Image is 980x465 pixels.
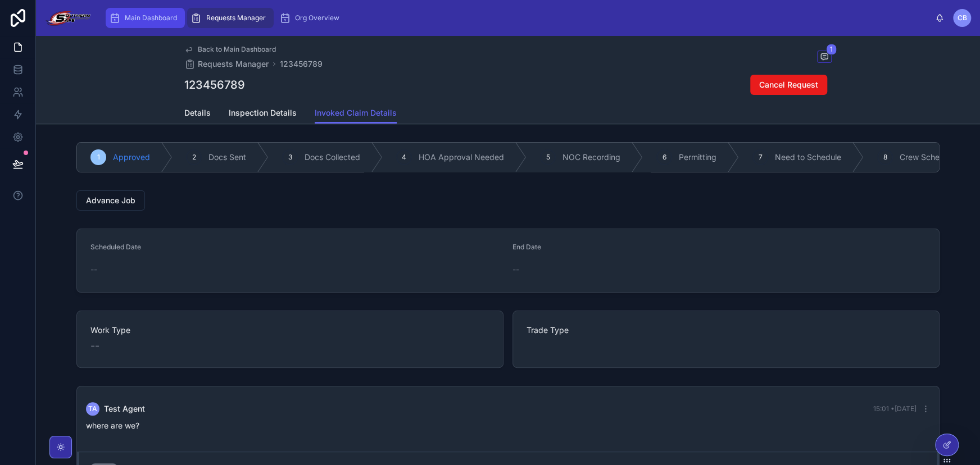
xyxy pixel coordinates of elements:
[817,51,832,65] button: 1
[562,152,620,163] span: NOC Recording
[229,107,297,118] span: Inspection Details
[184,103,211,125] a: Details
[106,8,185,28] a: Main Dashboard
[90,325,489,336] span: Work Type
[229,103,297,125] a: Inspection Details
[76,190,145,211] button: Advance Job
[512,264,519,275] span: --
[184,45,276,54] a: Back to Main Dashboard
[90,264,97,275] span: --
[759,153,763,162] span: 7
[187,8,274,28] a: Requests Manager
[315,103,397,124] a: Invoked Claim Details
[679,152,716,163] span: Permitting
[305,152,360,163] span: Docs Collected
[104,403,145,414] span: Test Agent
[184,107,211,118] span: Details
[419,152,504,163] span: HOA Approval Needed
[100,6,935,30] div: scrollable content
[125,13,177,22] span: Main Dashboard
[86,421,139,430] span: where are we?
[184,58,269,70] a: Requests Manager
[900,152,960,163] span: Crew Scheduled
[280,58,323,70] a: 123456789
[86,195,135,206] span: Advance Job
[90,243,141,251] span: Scheduled Date
[198,58,269,70] span: Requests Manager
[873,404,917,413] span: 15:01 • [DATE]
[759,79,818,90] span: Cancel Request
[288,153,292,162] span: 3
[958,13,967,22] span: CB
[527,325,925,336] span: Trade Type
[663,153,666,162] span: 6
[826,44,837,55] span: 1
[90,338,99,354] span: --
[315,107,397,118] span: Invoked Claim Details
[208,152,246,163] span: Docs Sent
[402,153,406,162] span: 4
[883,153,887,162] span: 8
[750,75,827,95] button: Cancel Request
[206,13,266,22] span: Requests Manager
[546,153,550,162] span: 5
[512,243,541,251] span: End Date
[97,153,100,162] span: 1
[276,8,347,28] a: Org Overview
[775,152,841,163] span: Need to Schedule
[295,13,339,22] span: Org Overview
[45,9,91,27] img: App logo
[113,152,150,163] span: Approved
[192,153,196,162] span: 2
[88,404,97,413] span: TA
[198,45,276,54] span: Back to Main Dashboard
[184,77,245,93] h1: 123456789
